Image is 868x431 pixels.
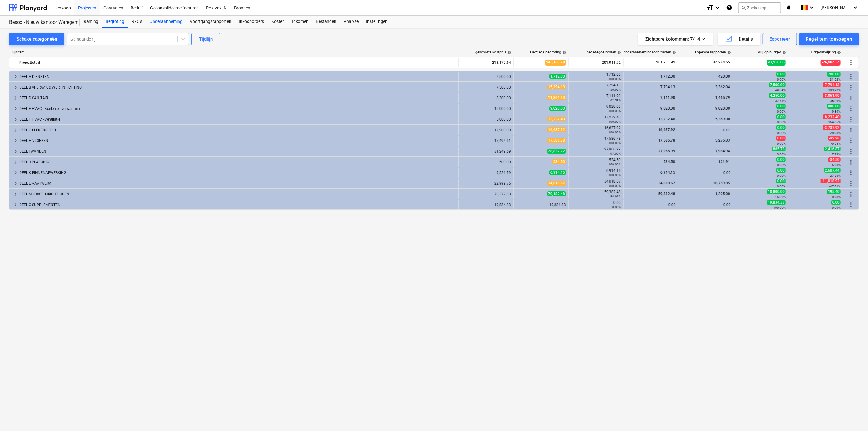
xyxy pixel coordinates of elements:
[827,189,841,194] span: 195.40
[19,93,456,103] div: DEEL D SANITAIR
[836,51,841,54] span: help
[741,5,746,10] span: search
[776,136,786,141] span: 0.00
[658,192,676,196] span: 59,382.48
[571,58,621,67] div: 201,911.92
[549,74,566,79] span: 1,712.00
[288,16,312,28] a: Inkomen
[776,72,786,77] span: 0.00
[823,125,841,130] span: -3,737.92
[777,121,786,124] small: 0.00%
[847,148,855,155] span: Meer acties
[824,147,841,151] span: 2,416.87
[718,160,731,164] span: 121.91
[823,93,841,98] span: -3,061.90
[19,125,456,135] div: DEEL G ELEKTRICITEIT
[772,147,786,151] span: 865.73
[362,16,391,28] a: Instellingen
[821,60,841,65] span: -26,984.34
[461,85,511,89] div: 7,500.00
[767,200,786,205] span: 19,834.33
[827,104,841,109] span: 980.00
[820,5,851,10] span: [PERSON_NAME] De Rho
[828,136,841,141] span: -92.28
[609,120,621,123] small: 100.00%
[763,33,797,45] button: Exporteer
[571,115,621,124] div: 13,232.40
[773,206,786,209] small: 100.00%
[715,96,731,100] span: 1,465.79
[827,72,841,77] span: 788.00
[626,203,676,207] div: 0.00
[847,94,855,102] span: Meer acties
[767,189,786,194] span: 10,800.00
[660,106,676,110] span: 9,020.00
[12,180,19,187] span: keyboard_arrow_right
[461,203,511,207] div: 19,834.33
[832,195,841,199] small: 0.28%
[19,179,456,188] div: DEEL L MAATWERK
[660,170,676,175] span: 6,914.15
[571,104,621,113] div: 9,020.00
[776,114,786,119] span: 0.00
[663,160,676,164] span: 534.50
[461,107,511,111] div: 10,000.00
[461,171,511,175] div: 9,521.59
[340,16,362,28] a: Analyse
[12,148,19,155] span: keyboard_arrow_right
[549,106,566,111] span: 9,020.00
[831,200,841,205] span: 0.00
[847,73,855,80] span: Meer acties
[821,179,841,183] span: -11,018.92
[660,96,676,100] span: 7,111.90
[547,181,566,186] span: 34,018.67
[12,84,19,91] span: keyboard_arrow_right
[658,128,676,132] span: 16,637.92
[12,116,19,123] span: keyboard_arrow_right
[827,121,841,124] small: -164.65%
[695,50,731,54] div: Lopende rapporten
[715,192,731,196] span: 1,205.00
[658,181,676,185] span: 34,018.67
[80,16,102,28] a: Raming
[837,402,868,431] div: Chatwidget
[738,2,781,13] button: Zoeken op
[715,117,731,121] span: 5,369.00
[312,16,340,28] a: Bestanden
[767,60,786,65] span: 43,250.06
[726,4,732,11] i: Kennis basis
[830,174,841,177] small: 27.38%
[102,16,128,28] a: Begroting
[786,4,792,11] i: notifications
[547,85,566,89] span: 15,294.13
[461,139,511,143] div: 17,494.51
[616,51,621,54] span: help
[777,163,786,167] small: 0.00%
[777,110,786,113] small: 0.00%
[847,180,855,187] span: Meer acties
[12,158,19,166] span: keyboard_arrow_right
[776,157,786,162] span: 0.00
[571,83,621,92] div: 7,794.13
[831,142,841,145] small: -0.53%
[777,185,786,188] small: 0.00%
[268,16,288,28] div: Kosten
[547,191,566,196] span: 70,182.48
[19,136,456,146] div: DEEL H VLOEREN
[186,16,235,28] a: Voortgangsrapporten
[128,16,146,28] div: RFQ's
[12,126,19,134] span: keyboard_arrow_right
[713,181,731,185] span: 10,759.85
[9,33,64,45] button: Schakelcategorieën
[681,128,731,132] div: 0.00
[547,117,566,121] span: 13,232.40
[776,179,786,183] span: 0.00
[545,60,566,65] span: 245,161.98
[715,106,731,110] span: 9,020.00
[619,50,676,54] div: In onderaannemingscontracten
[461,58,511,67] div: 218,177.64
